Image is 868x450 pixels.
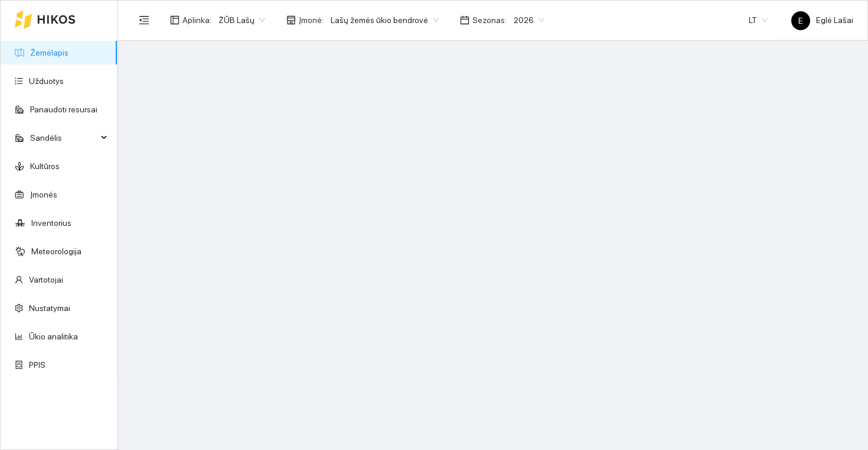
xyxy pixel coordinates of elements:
span: 2026 [514,11,544,29]
span: Sandėlis [30,126,97,150]
a: Vartotojai [29,275,63,284]
span: calendar [460,15,469,25]
span: LT [749,11,768,29]
a: PPIS [29,360,45,370]
a: Panaudoti resursai [30,105,97,114]
span: menu-fold [139,15,149,25]
a: Nustatymai [29,303,70,313]
span: shop [286,15,296,25]
a: Meteorologija [31,247,81,256]
span: ŽŪB Lašų [218,11,265,29]
a: Kultūros [30,161,60,171]
span: E [798,11,803,30]
a: Inventorius [31,218,71,228]
span: layout [170,15,180,25]
button: menu-fold [132,8,156,32]
a: Įmonės [30,190,57,199]
span: Lašų žemės ūkio bendrovė [331,11,439,29]
span: Įmonė : [299,14,324,27]
a: Žemėlapis [30,48,68,57]
a: Ūkio analitika [29,332,78,341]
span: Sezonas : [472,14,507,27]
a: Užduotys [29,76,64,86]
span: Eglė Lašai [791,15,853,25]
span: Aplinka : [182,14,211,27]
